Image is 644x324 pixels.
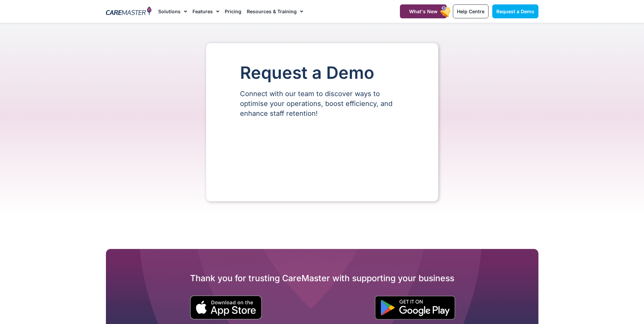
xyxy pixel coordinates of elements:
img: "Get is on" Black Google play button. [375,296,455,320]
iframe: Form 0 [240,130,404,181]
span: What's New [409,8,438,14]
img: small black download on the apple app store button. [190,295,262,320]
a: Request a Demo [492,4,538,18]
h1: Request a Demo [240,64,404,82]
span: Help Centre [457,8,484,14]
h2: Thank you for trusting CareMaster with supporting your business [106,273,538,284]
span: Request a Demo [496,8,534,14]
a: Help Centre [453,4,489,18]
a: What's New [400,4,447,18]
p: Connect with our team to discover ways to optimise your operations, boost efficiency, and enhance... [240,89,404,119]
img: CareMaster Logo [106,6,152,17]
